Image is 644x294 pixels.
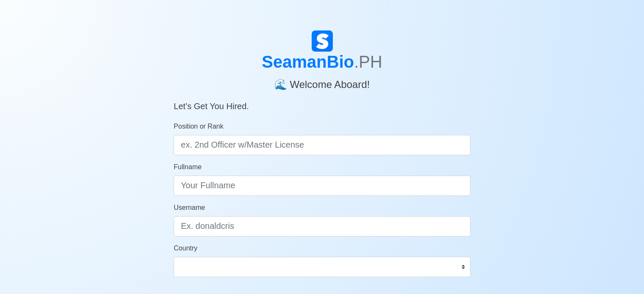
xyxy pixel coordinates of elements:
[174,52,470,72] h1: SeamanBio
[174,243,197,253] label: Country
[312,30,333,52] img: Logo
[174,123,223,130] span: Position or Rank
[174,91,470,111] h5: Let’s Get You Hired.
[174,216,470,236] input: Ex. donaldcris
[174,72,470,91] h4: 🌊 Welcome Aboard!
[174,135,470,155] input: ex. 2nd Officer w/Master License
[174,176,470,196] input: Your Fullname
[354,52,382,71] span: .PH
[174,163,202,170] span: Fullname
[174,204,205,211] span: Username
